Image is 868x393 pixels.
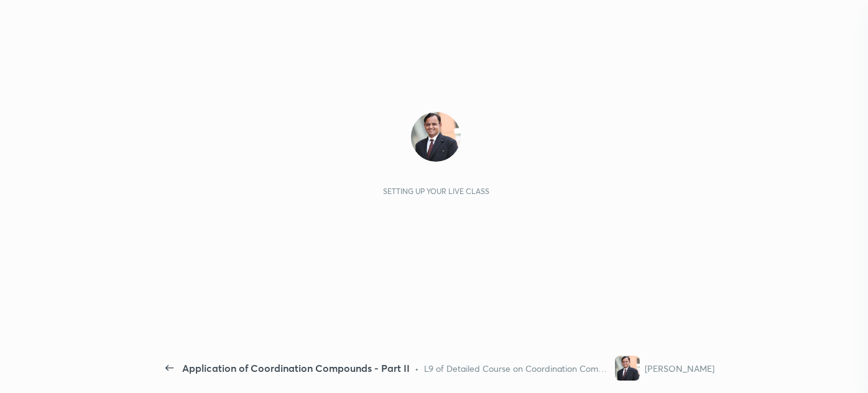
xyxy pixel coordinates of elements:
div: L9 of Detailed Course on Coordination Compounds - Part II for NEET - UG 2026 [424,362,610,375]
div: Setting up your live class [383,187,489,196]
img: ce53e74c5a994ea2a66bb07317215bd2.jpg [411,112,461,162]
div: Application of Coordination Compounds - Part II [182,361,410,376]
div: • [415,362,419,375]
div: [PERSON_NAME] [645,362,714,375]
img: ce53e74c5a994ea2a66bb07317215bd2.jpg [615,356,640,381]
